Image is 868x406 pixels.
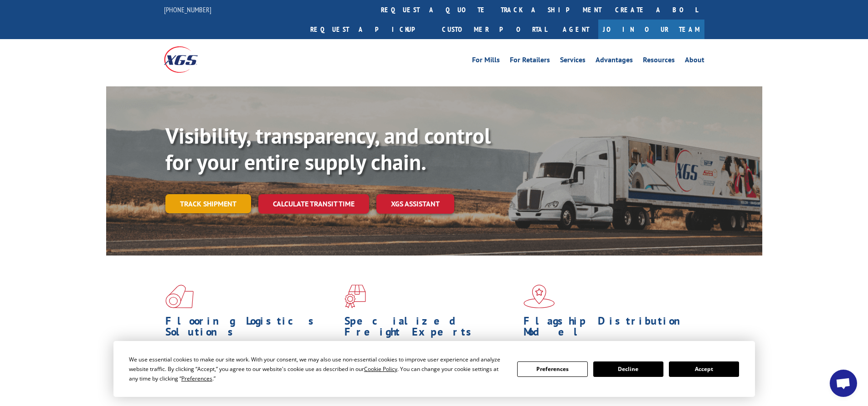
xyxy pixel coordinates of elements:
a: Request a pickup [303,20,435,39]
span: Cookie Policy [364,365,397,373]
a: Calculate transit time [258,194,369,214]
button: Decline [593,361,663,377]
a: Track shipment [165,194,251,213]
a: XGS ASSISTANT [376,194,454,214]
a: [PHONE_NUMBER] [164,5,211,14]
span: Preferences [181,375,212,382]
img: xgs-icon-total-supply-chain-intelligence-red [165,285,194,308]
b: Visibility, transparency, and control for your entire supply chain. [165,121,491,176]
div: Cookie Consent Prompt [113,341,755,397]
div: We use essential cookies to make our site work. With your consent, we may also use non-essential ... [129,355,506,383]
a: Customer Portal [435,20,554,39]
h1: Flooring Logistics Solutions [165,316,338,342]
button: Accept [669,361,739,377]
a: Join Our Team [598,20,704,39]
img: xgs-icon-flagship-distribution-model-red [524,285,555,308]
a: About [685,56,704,66]
a: For Retailers [510,56,550,66]
a: Advantages [596,56,633,66]
h1: Flagship Distribution Model [524,316,696,342]
img: xgs-icon-focused-on-flooring-red [344,285,366,308]
a: Resources [643,56,675,66]
a: For Mills [472,56,500,66]
a: Agent [554,20,598,39]
h1: Specialized Freight Experts [344,316,517,342]
button: Preferences [517,361,587,377]
div: Open chat [830,370,857,397]
a: Services [560,56,586,66]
